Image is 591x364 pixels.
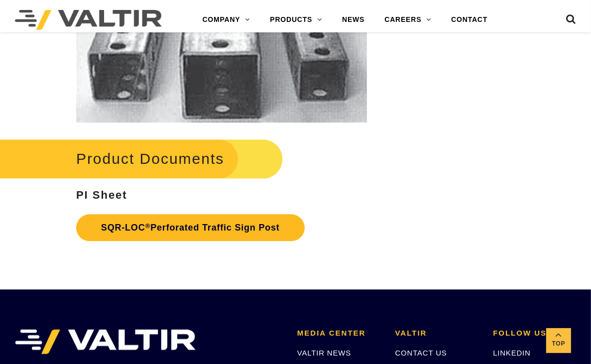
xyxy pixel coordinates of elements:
[297,329,380,338] h2: MEDIA CENTER
[395,349,447,357] a: CONTACT US
[395,329,478,338] h2: VALTIR
[546,328,571,353] a: Top
[192,10,260,30] a: COMPANY
[546,338,571,350] span: Top
[15,329,196,354] img: VALTIR
[493,329,576,338] h2: FOLLOW US
[260,10,332,30] a: PRODUCTS
[297,349,351,357] a: VALTIR NEWS
[332,10,374,30] a: NEWS
[145,222,151,230] sup: ®
[76,189,127,201] strong: PI Sheet
[76,214,305,241] a: SQR-LOC®Perforated Traffic Sign Post
[374,10,441,30] a: CAREERS
[493,349,531,357] a: LINKEDIN
[441,10,497,30] a: CONTACT
[15,10,162,30] img: Valtir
